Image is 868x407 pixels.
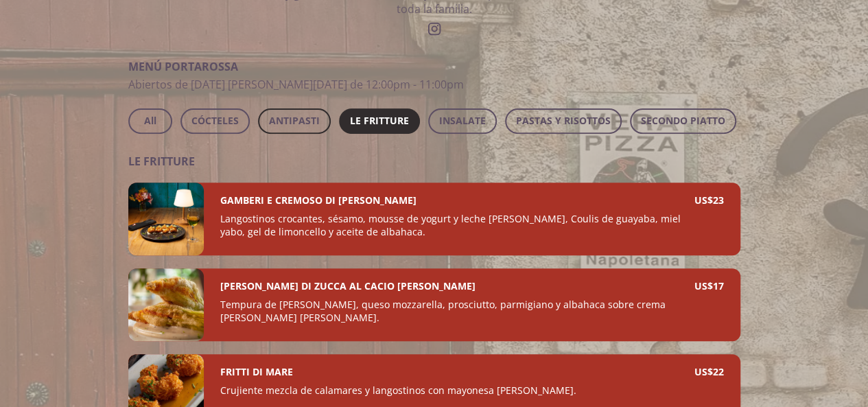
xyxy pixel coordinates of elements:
p: US$ 23 [694,194,724,207]
h4: GAMBERI E CREMOSO DI [PERSON_NAME] [220,194,417,207]
h4: FRITTI DI MARE [220,365,293,378]
p: Crujiente mezcla de calamares y langostinos con mayonesa [PERSON_NAME]. [220,384,694,402]
span: INSALATE [439,113,486,130]
button: All [128,108,172,134]
h4: [PERSON_NAME] DI ZUCCA AL CACIO [PERSON_NAME] [220,279,476,292]
button: LE FRITTURE [339,108,420,134]
button: INSALATE [428,108,497,134]
button: PASTAS Y RISOTTOS [505,108,622,134]
span: CÓCTELES [191,113,239,130]
h2: MENÚ PORTAROSSA [128,59,740,74]
p: Abiertos de [DATE] [PERSON_NAME][DATE] de 12:00pm - 11:00pm [128,77,740,92]
p: Tempura de [PERSON_NAME], queso mozzarella, prosciutto, parmigiano y albahaca sobre crema [PERSON... [220,298,694,329]
span: PASTAS Y RISOTTOS [516,113,611,130]
span: LE FRITTURE [350,113,409,130]
button: CÓCTELES [180,108,250,134]
a: social-link-INSTAGRAM [425,19,444,38]
span: ANTIPASTI [269,113,320,130]
button: ANTIPASTI [258,108,331,134]
button: SECONDO PIATTO [630,108,736,134]
p: US$ 17 [694,279,724,292]
p: US$ 22 [694,365,724,378]
p: Langostinos crocantes, sésamo, mousse de yogurt y leche [PERSON_NAME], Coulis de guayaba, miel ya... [220,212,694,244]
h3: LE FRITTURE [128,154,740,169]
span: All [139,113,161,130]
span: SECONDO PIATTO [641,113,725,130]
